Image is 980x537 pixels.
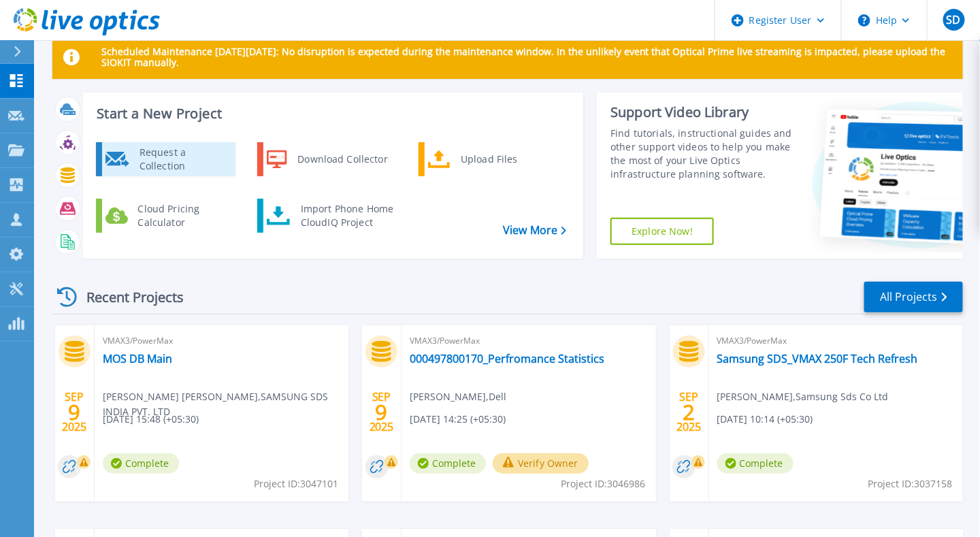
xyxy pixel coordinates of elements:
div: Support Video Library [610,103,794,121]
a: Cloud Pricing Calculator [96,199,235,233]
div: Download Collector [291,146,393,173]
a: 000497800170_Perfromance Statistics [410,352,604,365]
span: Project ID: 3037158 [868,476,953,491]
span: [DATE] 14:25 (+05:30) [410,412,506,427]
div: Import Phone Home CloudIQ Project [294,202,400,229]
a: Samsung SDS_VMAX 250F Tech Refresh [717,352,918,365]
span: Project ID: 3046986 [561,476,646,491]
a: Request a Collection [96,142,235,176]
span: 2 [683,406,695,418]
span: 9 [376,406,388,418]
p: Scheduled Maintenance [DATE][DATE]: No disruption is expected during the maintenance window. In t... [101,46,952,68]
a: All Projects [864,282,963,312]
span: [PERSON_NAME] [PERSON_NAME] , SAMSUNG SDS INDIA PVT. LTD [103,389,348,419]
span: [DATE] 10:14 (+05:30) [717,412,813,427]
span: Project ID: 3047101 [254,476,338,491]
span: Complete [410,453,486,474]
h3: Start a New Project [97,106,566,121]
span: Complete [103,453,179,474]
span: VMAX3/PowerMax [103,333,340,348]
a: View More [503,224,566,237]
span: [DATE] 15:48 (+05:30) [103,412,199,427]
span: [PERSON_NAME] , Samsung Sds Co Ltd [717,389,889,404]
a: Download Collector [257,142,397,176]
div: Cloud Pricing Calculator [131,202,232,229]
span: [PERSON_NAME] , Dell [410,389,506,404]
a: Explore Now! [610,218,714,245]
div: Find tutorials, instructional guides and other support videos to help you make the most of your L... [610,127,794,181]
span: 9 [68,406,80,418]
button: Verify Owner [493,453,589,474]
span: VMAX3/PowerMax [717,333,955,348]
div: Request a Collection [133,146,232,173]
span: VMAX3/PowerMax [410,333,647,348]
div: SEP 2025 [676,387,702,437]
span: Complete [717,453,794,474]
div: SEP 2025 [61,387,87,437]
a: Upload Files [419,142,558,176]
div: SEP 2025 [369,387,395,437]
a: MOS DB Main [103,352,172,365]
div: Recent Projects [52,280,202,314]
div: Upload Files [454,146,555,173]
span: SD [947,14,961,25]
